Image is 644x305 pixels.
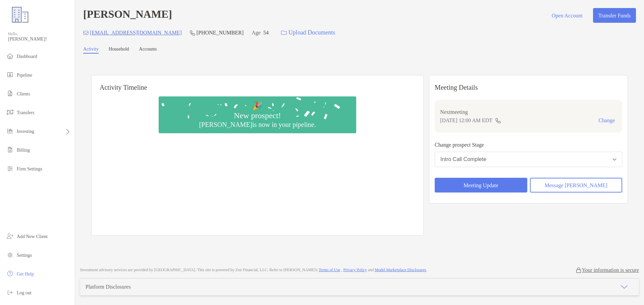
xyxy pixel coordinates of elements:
p: 54 [263,28,269,37]
span: Firm Settings [17,166,42,171]
button: Meeting Update [435,178,527,193]
img: dashboard icon [6,52,14,60]
img: settings icon [6,251,14,259]
span: Pipeline [17,73,32,78]
img: communication type [495,118,501,123]
img: transfers icon [6,108,14,116]
img: Zoe Logo [8,3,32,27]
h4: [PERSON_NAME] [83,8,172,23]
span: Clients [17,91,30,96]
span: Investing [17,129,34,134]
a: Privacy Policy [343,268,367,272]
a: Terms of Use [319,268,340,272]
span: Get Help [17,272,34,277]
div: Intro Call Complete [440,156,486,162]
span: Dashboard [17,54,37,59]
img: add_new_client icon [6,232,14,240]
a: Upload Documents [277,25,339,40]
p: Investment advisory services are provided by [GEOGRAPHIC_DATA] . This site is powered by Zoe Fina... [80,268,427,273]
p: [EMAIL_ADDRESS][DOMAIN_NAME] [90,28,182,37]
p: Meeting Details [435,83,622,92]
img: Confetti [159,96,356,128]
p: Age [252,28,261,37]
button: Message [PERSON_NAME] [530,178,622,193]
button: Transfer Funds [593,8,636,23]
p: Change prospect Stage [435,141,622,149]
a: Activity [83,47,99,54]
div: Platform Disclosures [86,284,131,290]
img: logout icon [6,288,14,296]
img: get-help icon [6,270,14,278]
button: Change [596,117,617,124]
img: Phone Icon [190,30,195,35]
a: Accounts [139,47,157,54]
span: Log out [17,290,32,295]
img: Email Icon [83,31,89,35]
span: Add New Client [17,234,48,239]
span: Billing [17,148,30,153]
img: icon arrow [620,283,628,291]
p: [PHONE_NUMBER] [197,28,244,37]
img: clients icon [6,89,14,97]
div: New prospect! [231,111,284,121]
button: Intro Call Complete [435,152,622,167]
h6: Activity Timeline [92,75,423,91]
img: investing icon [6,127,14,135]
img: Open dropdown arrow [612,158,616,161]
p: Next meeting [440,108,617,116]
span: Transfers [17,110,34,115]
img: button icon [281,30,287,35]
span: [PERSON_NAME]! [8,36,71,42]
img: firm-settings icon [6,164,14,172]
button: Open Account [546,8,588,23]
div: [PERSON_NAME] is now in your pipeline. [196,121,318,129]
span: Settings [17,253,32,258]
img: pipeline icon [6,71,14,79]
a: Household [109,47,129,54]
img: billing icon [6,146,14,154]
div: 🎉 [250,101,265,111]
p: Your information is secure [582,267,639,273]
a: Model Marketplace Disclosures [375,268,426,272]
p: [DATE] 12:00 AM EDT [440,116,492,125]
